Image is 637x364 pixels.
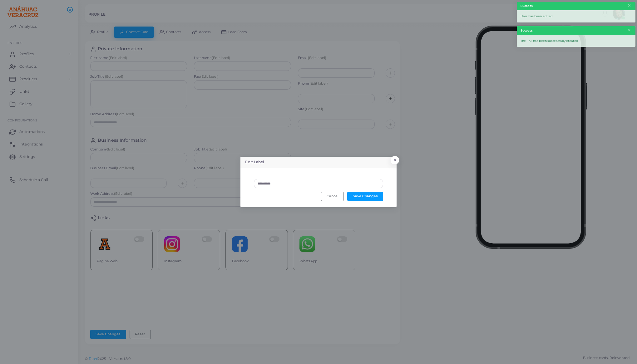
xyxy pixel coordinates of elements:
[627,27,631,34] button: Close
[391,156,399,164] button: Close
[521,28,533,33] strong: Success
[517,10,635,22] div: User has been edited
[521,4,533,8] strong: Success
[627,2,631,9] button: Close
[321,192,344,201] button: Cancel
[245,160,264,165] h5: Edit Label
[517,35,635,47] div: The link has been successfully created
[347,192,383,201] button: Save Changes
